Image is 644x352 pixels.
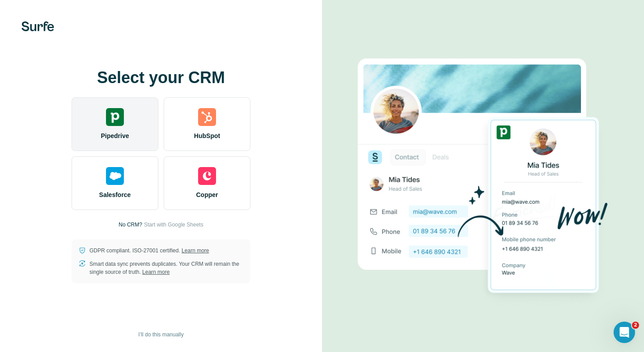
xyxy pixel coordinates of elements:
button: I’ll do this manually [132,328,190,341]
p: Smart data sync prevents duplicates. Your CRM will remain the single source of truth. [89,260,243,276]
img: Surfe's logo [21,21,54,31]
a: Learn more [142,269,169,275]
img: pipedrive's logo [106,108,124,126]
p: GDPR compliant. ISO-27001 certified. [89,247,209,255]
p: No CRM? [119,221,142,229]
button: Start with Google Sheets [144,221,203,229]
a: Learn more [182,247,209,254]
img: salesforce's logo [106,167,124,185]
img: copper's logo [198,167,216,185]
span: 2 [632,322,639,329]
h1: Select your CRM [72,69,250,87]
span: Salesforce [99,190,131,199]
img: hubspot's logo [198,108,216,126]
img: PIPEDRIVE image [358,43,608,309]
span: Copper [196,190,218,199]
iframe: Intercom live chat [614,322,635,343]
span: HubSpot [194,131,220,140]
span: I’ll do this manually [138,331,183,339]
span: Pipedrive [101,131,129,140]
